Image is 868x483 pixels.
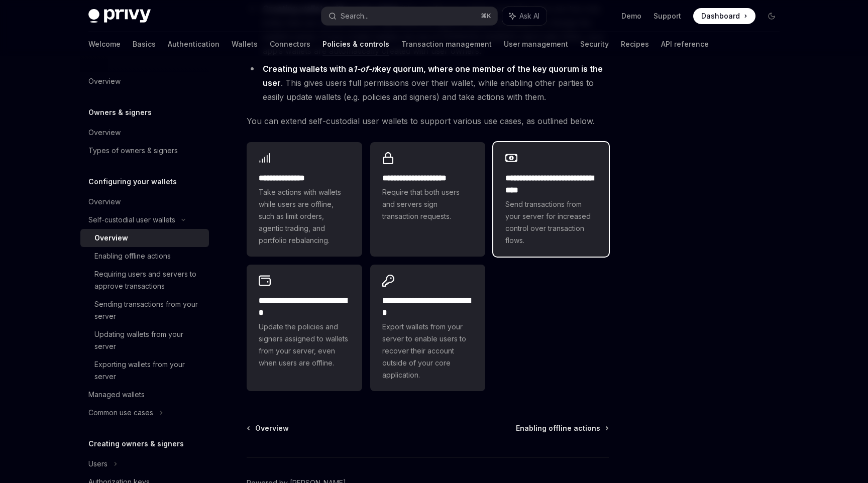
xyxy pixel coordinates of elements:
a: Overview [80,193,209,211]
span: ⌘ K [481,12,491,20]
h5: Configuring your wallets [88,176,177,188]
span: Take actions with wallets while users are offline, such as limit orders, agentic trading, and por... [259,186,350,247]
div: Types of owners & signers [88,145,178,157]
div: Managed wallets [88,389,145,401]
h5: Creating owners & signers [88,438,184,450]
a: Transaction management [401,32,492,56]
span: You can extend self-custodial user wallets to support various use cases, as outlined below. [247,114,609,128]
a: Overview [80,72,209,90]
div: Overview [88,127,121,139]
a: Dashboard [693,8,755,24]
span: Export wallets from your server to enable users to recover their account outside of your core app... [382,321,474,381]
span: Require that both users and servers sign transaction requests. [382,186,474,222]
a: Overview [248,423,289,433]
img: dark logo [88,9,151,23]
div: Users [88,458,107,470]
div: Common use cases [88,407,153,419]
span: Send transactions from your server for increased control over transaction flows. [505,198,597,247]
button: Ask AI [502,7,547,25]
div: Sending transactions from your server [94,298,203,322]
em: 1-of-n [353,64,377,74]
a: Overview [80,229,209,247]
a: **** **** *****Take actions with wallets while users are offline, such as limit orders, agentic t... [247,142,362,257]
a: Security [580,32,609,56]
a: Requiring users and servers to approve transactions [80,265,209,295]
div: Updating wallets from your server [94,328,203,352]
a: Types of owners & signers [80,142,209,160]
div: Overview [88,75,121,87]
div: Overview [88,196,121,208]
span: Dashboard [701,11,740,21]
a: API reference [661,32,709,56]
a: User management [504,32,568,56]
a: Policies & controls [322,32,389,56]
div: Requiring users and servers to approve transactions [94,268,203,292]
a: Authentication [168,32,220,56]
div: Enabling offline actions [94,250,171,262]
div: Exporting wallets from your server [94,358,203,383]
strong: Creating wallets with a key quorum, where one member of the key quorum is the user [263,64,603,88]
li: . This gives users full permissions over their wallet, while enabling other parties to easily upd... [247,62,609,104]
a: Recipes [621,32,649,56]
a: Updating wallets from your server [80,325,209,355]
div: Self-custodial user wallets [88,214,175,226]
a: Demo [621,11,641,21]
a: Basics [133,32,156,56]
a: Managed wallets [80,386,209,404]
a: Welcome [88,32,121,56]
a: Exporting wallets from your server [80,355,209,386]
span: Enabling offline actions [516,423,600,433]
a: Connectors [270,32,310,56]
a: Sending transactions from your server [80,295,209,325]
a: Wallets [232,32,258,56]
button: Toggle dark mode [764,8,780,24]
a: Overview [80,124,209,142]
button: Search...⌘K [321,7,497,25]
a: Support [654,11,681,21]
div: Overview [94,232,128,244]
div: Search... [341,10,369,22]
span: Overview [255,423,289,433]
span: Ask AI [519,11,539,21]
a: Enabling offline actions [80,247,209,265]
a: Enabling offline actions [516,423,608,433]
span: Update the policies and signers assigned to wallets from your server, even when users are offline. [259,321,350,369]
h5: Owners & signers [88,106,152,118]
